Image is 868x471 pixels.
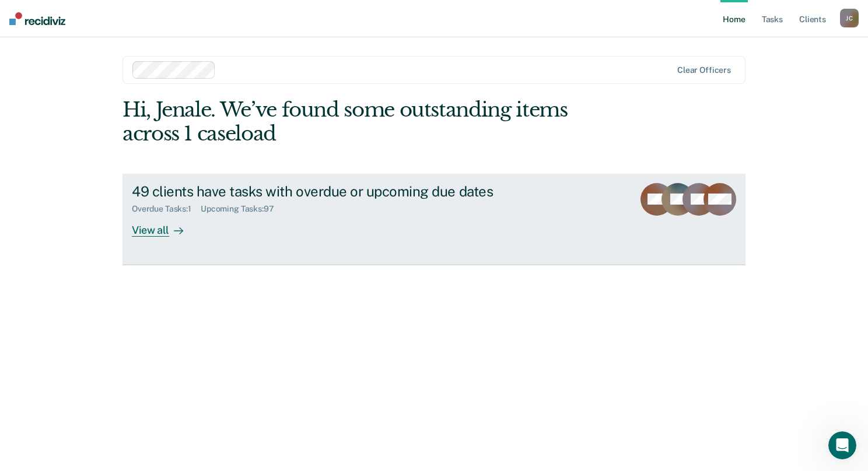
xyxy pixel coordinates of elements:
a: 49 clients have tasks with overdue or upcoming due datesOverdue Tasks:1Upcoming Tasks:97View all [123,174,745,265]
div: Hi, Jenale. We’ve found some outstanding items across 1 caseload [123,98,621,146]
div: Clear officers [677,65,731,75]
iframe: Intercom live chat [828,431,856,459]
div: Overdue Tasks : 1 [132,204,201,214]
div: Upcoming Tasks : 97 [201,204,283,214]
img: Recidiviz [9,12,65,25]
button: JC [840,9,859,27]
div: 49 clients have tasks with overdue or upcoming due dates [132,183,541,200]
div: View all [132,214,197,237]
div: J C [840,9,859,27]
